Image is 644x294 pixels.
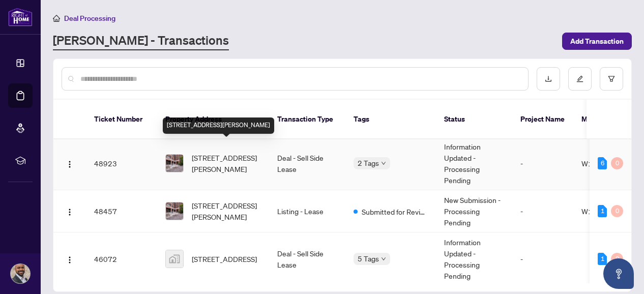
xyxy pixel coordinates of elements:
span: 5 Tags [358,253,379,264]
div: 0 [611,205,623,217]
div: 0 [611,157,623,169]
td: Listing - Lease [269,190,345,232]
button: Open asap [603,258,634,289]
th: Tags [345,100,436,139]
span: down [381,161,386,166]
img: Logo [66,208,74,216]
button: Logo [62,251,78,267]
td: Information Updated - Processing Pending [436,137,512,190]
span: edit [576,75,583,82]
button: edit [568,67,592,91]
img: logo [8,8,33,26]
a: [PERSON_NAME] - Transactions [53,32,229,50]
img: Logo [66,256,74,264]
span: Deal Processing [64,14,115,23]
span: home [53,15,60,22]
img: thumbnail-img [166,202,183,220]
img: thumbnail-img [166,250,183,268]
div: [STREET_ADDRESS][PERSON_NAME] [163,117,274,134]
th: Status [436,100,512,139]
th: MLS # [573,100,634,139]
img: Logo [66,160,74,168]
img: Profile Icon [11,264,30,283]
td: 48457 [86,190,157,232]
td: Information Updated - Processing Pending [436,232,512,286]
span: [STREET_ADDRESS][PERSON_NAME] [192,152,261,174]
button: Add Transaction [562,33,632,50]
span: 2 Tags [358,157,379,169]
span: filter [608,75,615,82]
span: [STREET_ADDRESS][PERSON_NAME] [192,200,261,222]
td: New Submission - Processing Pending [436,190,512,232]
span: Submitted for Review [362,206,428,217]
div: 1 [598,253,607,265]
td: Deal - Sell Side Lease [269,232,345,286]
button: Logo [62,155,78,171]
td: - [512,190,573,232]
td: - [512,232,573,286]
th: Project Name [512,100,573,139]
button: filter [600,67,623,91]
button: Logo [62,203,78,219]
img: thumbnail-img [166,155,183,172]
td: - [512,137,573,190]
span: Add Transaction [570,33,624,49]
span: W12337184 [581,159,625,168]
div: 1 [598,205,607,217]
th: Transaction Type [269,100,345,139]
span: W12337184 [581,207,625,216]
td: 46072 [86,232,157,286]
div: 0 [611,253,623,265]
button: download [537,67,560,91]
th: Ticket Number [86,100,157,139]
span: download [545,75,552,82]
td: 48923 [86,137,157,190]
span: [STREET_ADDRESS] [192,253,257,264]
td: Deal - Sell Side Lease [269,137,345,190]
span: down [381,256,386,261]
div: 6 [598,157,607,169]
th: Property Address [157,100,269,139]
